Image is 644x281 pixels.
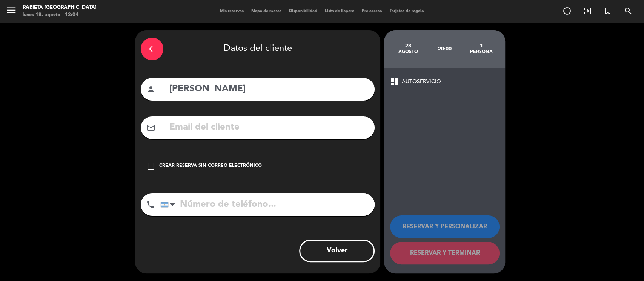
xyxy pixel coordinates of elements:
[23,4,97,11] div: Rabieta [GEOGRAPHIC_DATA]
[299,240,375,262] button: Volver
[390,242,500,264] button: RESERVAR Y TERMINAR
[583,6,592,15] i: exit_to_app
[148,44,157,53] i: arrow_back
[321,9,358,13] span: Lista de Espera
[146,162,155,171] i: check_box_outline_blank
[159,162,262,170] div: Crear reserva sin correo electrónico
[146,200,155,209] i: phone
[161,194,178,215] div: Argentina: +54
[463,49,500,55] div: persona
[390,43,426,49] div: 23
[169,81,369,97] input: Nombre del cliente
[390,215,500,238] button: RESERVAR Y PERSONALIZAR
[285,9,321,13] span: Disponibilidad
[624,6,633,15] i: search
[247,9,285,13] span: Mapa de mesas
[390,49,426,55] div: agosto
[23,11,97,19] div: lunes 18. agosto - 12:04
[169,120,369,135] input: Email del cliente
[146,123,155,132] i: mail_outline
[160,193,375,216] input: Número de teléfono...
[390,77,399,86] span: dashboard
[463,43,500,49] div: 1
[146,85,155,94] i: person
[216,9,247,13] span: Mis reservas
[402,78,441,86] span: AUTOSERVICIO
[426,36,463,62] div: 20:00
[563,6,572,15] i: add_circle_outline
[358,9,386,13] span: Pre-acceso
[603,6,612,15] i: turned_in_not
[141,36,375,62] div: Datos del cliente
[6,5,17,18] button: menu
[386,9,428,13] span: Tarjetas de regalo
[6,5,17,16] i: menu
